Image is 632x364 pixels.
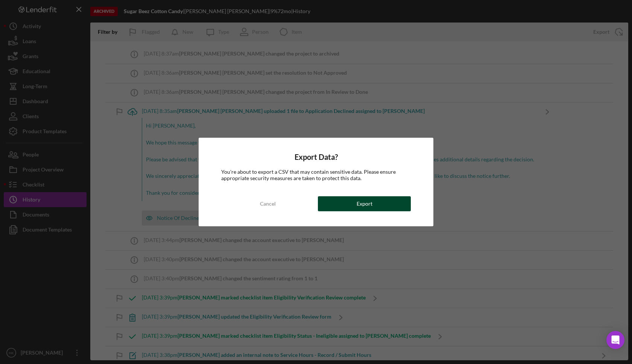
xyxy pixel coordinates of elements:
div: Cancel [260,196,276,211]
div: Export [357,196,372,211]
button: Export [318,196,411,211]
div: Open Intercom Messenger [606,331,624,349]
div: You're about to export a CSV that may contain sensitive data. Please ensure appropriate security ... [221,169,411,181]
h4: Export Data? [221,153,411,161]
button: Cancel [221,196,314,211]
